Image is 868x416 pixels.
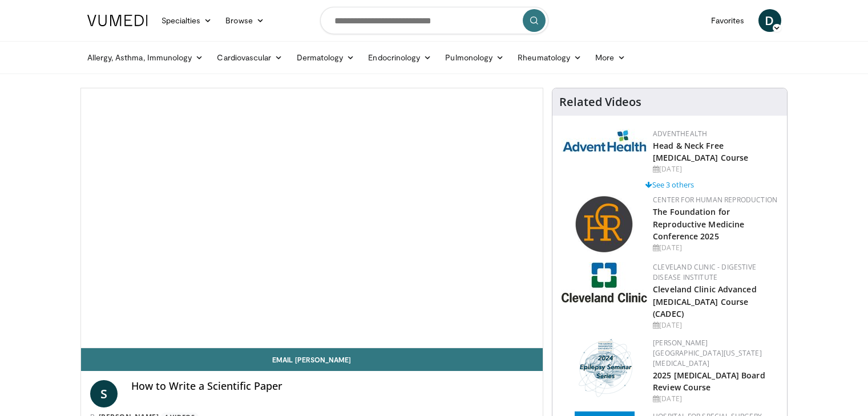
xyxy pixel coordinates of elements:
a: [PERSON_NAME][GEOGRAPHIC_DATA][US_STATE][MEDICAL_DATA] [653,338,762,368]
a: Favorites [704,9,752,32]
img: c058e059-5986-4522-8e32-16b7599f4943.png.150x105_q85_autocrop_double_scale_upscale_version-0.2.png [575,195,635,255]
h4: Related Videos [559,95,641,109]
a: See 3 others [645,180,694,190]
a: Browse [219,9,271,32]
img: 76bc84c6-69a7-4c34-b56c-bd0b7f71564d.png.150x105_q85_autocrop_double_scale_upscale_version-0.2.png [574,338,636,398]
div: [DATE] [653,320,778,331]
a: Cardiovascular [210,46,289,69]
a: Cleveland Clinic Advanced [MEDICAL_DATA] Course (CADEC) [653,284,757,319]
h4: How to Write a Scientific Paper [131,380,534,393]
a: S [90,380,118,407]
a: Center for Human Reproduction [653,195,777,205]
a: The Foundation for Reproductive Medicine Conference 2025 [653,206,744,241]
img: 5c3c682d-da39-4b33-93a5-b3fb6ba9580b.jpg.150x105_q85_autocrop_double_scale_upscale_version-0.2.jpg [562,129,647,152]
a: More [588,46,632,69]
a: Head & Neck Free [MEDICAL_DATA] Course [653,140,748,163]
a: Pulmonology [438,46,511,69]
a: AdventHealth [653,129,707,138]
a: 2025 [MEDICAL_DATA] Board Review Course [653,370,765,393]
a: Allergy, Asthma, Immunology [80,46,211,69]
video-js: Video Player [81,88,543,348]
img: VuMedi Logo [87,15,148,26]
a: Endocrinology [361,46,438,69]
a: Specialties [155,9,219,32]
a: Email [PERSON_NAME] [81,348,543,371]
a: Cleveland Clinic - Digestive Disease Institute [653,262,756,282]
div: [DATE] [653,164,778,174]
a: Rheumatology [511,46,588,69]
div: [DATE] [653,394,778,404]
a: D [758,9,781,32]
input: Search topics, interventions [320,7,548,34]
img: 26c3db21-1732-4825-9e63-fd6a0021a399.jpg.150x105_q85_autocrop_double_scale_upscale_version-0.2.jpg [562,262,647,303]
div: [DATE] [653,243,778,253]
a: Dermatology [290,46,362,69]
